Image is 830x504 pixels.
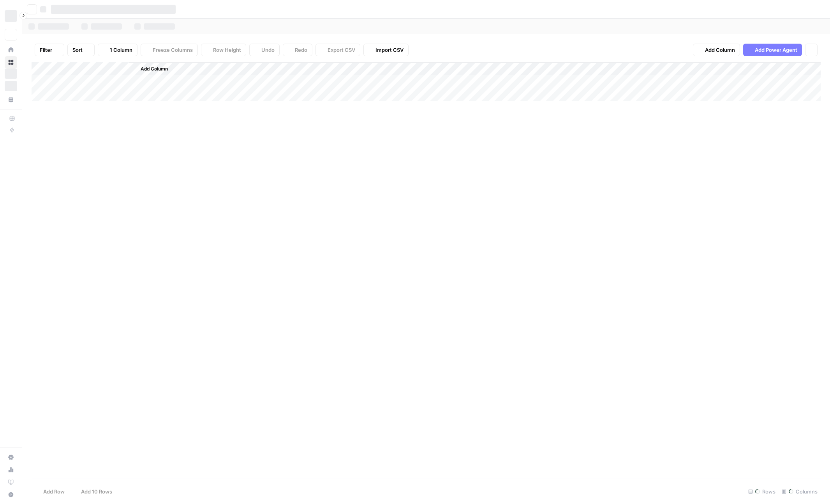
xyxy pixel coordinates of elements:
[375,46,404,54] span: Import CSV
[69,485,117,498] button: Add 10 Rows
[201,44,246,56] button: Row Height
[5,93,17,106] a: Your Data
[35,44,64,56] button: Filter
[328,46,355,54] span: Export CSV
[5,451,17,463] a: Settings
[5,44,17,56] a: Home
[779,485,821,498] div: Columns
[32,485,69,498] button: Add Row
[5,56,17,69] a: Browse
[81,488,112,495] span: Add 10 Rows
[693,44,740,56] button: Add Column
[745,485,779,498] div: Rows
[67,44,95,56] button: Sort
[43,488,65,495] span: Add Row
[743,44,802,56] button: Add Power Agent
[315,44,360,56] button: Export CSV
[5,463,17,476] a: Usage
[213,46,241,54] span: Row Height
[363,44,409,56] button: Import CSV
[141,44,198,56] button: Freeze Columns
[249,44,280,56] button: Undo
[130,64,171,74] button: Add Column
[98,44,137,56] button: 1 Column
[261,46,275,54] span: Undo
[141,65,168,72] span: Add Column
[110,46,132,54] span: 1 Column
[283,44,312,56] button: Redo
[755,46,797,54] span: Add Power Agent
[5,476,17,488] a: Learning Hub
[5,488,17,501] button: Help + Support
[40,46,52,54] span: Filter
[295,46,307,54] span: Redo
[705,46,735,54] span: Add Column
[153,46,193,54] span: Freeze Columns
[72,46,83,54] span: Sort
